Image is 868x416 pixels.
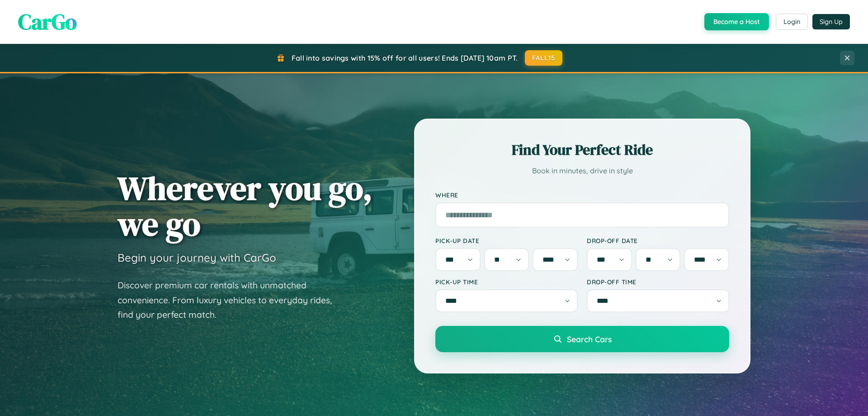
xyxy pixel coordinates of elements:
span: Fall into savings with 15% off for all users! Ends [DATE] 10am PT. [292,53,518,62]
span: CarGo [18,7,77,37]
h1: Wherever you go, we go [118,170,373,242]
label: Drop-off Date [587,237,729,244]
button: Search Cars [435,326,729,352]
label: Pick-up Date [435,237,578,244]
h2: Find Your Perfect Ride [435,140,729,160]
span: Search Cars [567,334,612,344]
label: Pick-up Time [435,278,578,286]
label: Where [435,191,729,199]
p: Book in minutes, drive in style [435,164,729,177]
label: Drop-off Time [587,278,729,286]
h3: Begin your journey with CarGo [118,251,276,264]
button: FALL15 [525,50,563,66]
button: Login [776,14,808,30]
p: Discover premium car rentals with unmatched convenience. From luxury vehicles to everyday rides, ... [118,278,344,322]
button: Sign Up [812,14,850,29]
button: Become a Host [704,13,769,30]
